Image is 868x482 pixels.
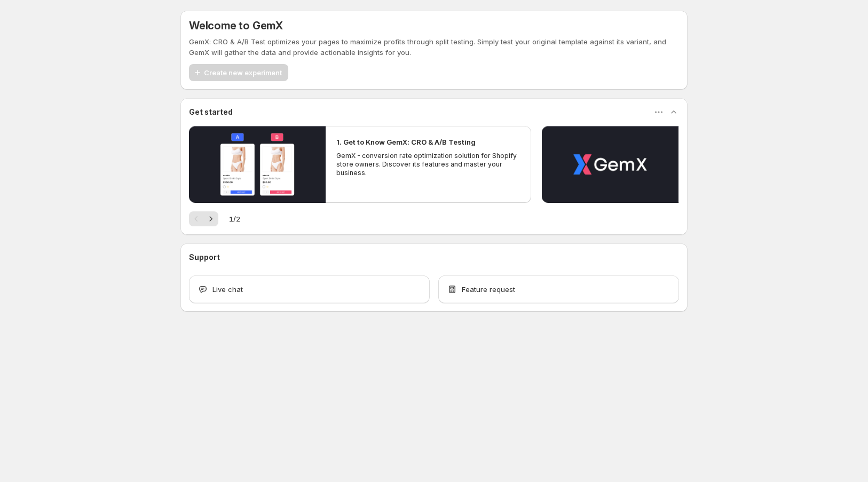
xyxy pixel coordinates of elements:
button: Next [203,211,218,226]
p: GemX: CRO & A/B Test optimizes your pages to maximize profits through split testing. Simply test ... [189,36,679,58]
span: Feature request [462,284,515,295]
span: Live chat [212,284,243,295]
h5: Welcome to GemX [189,19,283,32]
h2: 1. Get to Know GemX: CRO & A/B Testing [336,137,476,147]
button: Play video [189,126,326,203]
span: 1 / 2 [229,214,240,224]
nav: Pagination [189,211,218,226]
h3: Get started [189,107,233,117]
button: Play video [542,126,678,203]
h3: Support [189,252,220,263]
p: GemX - conversion rate optimization solution for Shopify store owners. Discover its features and ... [336,152,520,177]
